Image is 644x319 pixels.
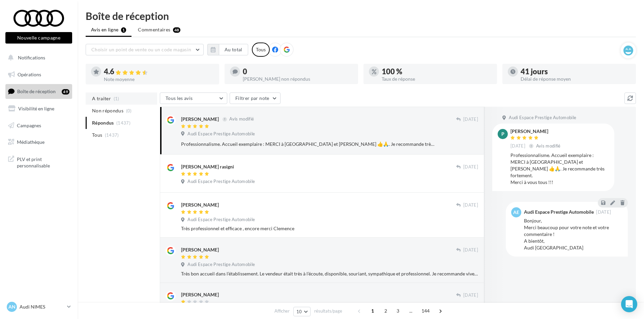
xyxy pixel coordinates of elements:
div: 41 jours [521,68,631,75]
div: 100 % [382,68,492,75]
span: Campagnes [17,122,41,128]
span: 10 [296,309,302,314]
span: (0) [126,108,132,113]
span: Tous [92,132,102,138]
span: [DATE] [510,143,525,149]
div: Audi Espace Prestige Automobile [524,210,594,214]
a: PLV et print personnalisable [4,152,74,172]
div: Note moyenne [104,77,214,82]
span: Médiathèque [17,139,45,145]
span: Avis modifié [536,143,561,149]
span: Visibilité en ligne [18,106,54,111]
span: Non répondus [92,107,123,114]
a: Boîte de réception49 [4,84,74,99]
button: Tous les avis [160,92,227,104]
span: [DATE] [463,292,478,298]
span: Avis modifié [229,116,254,122]
span: [DATE] [596,210,611,214]
div: Très professionnel et efficace , encore merci Clemence [181,225,478,232]
span: Boîte de réception [17,88,56,94]
div: [PERSON_NAME] rasigni [181,163,234,170]
div: Open Intercom Messenger [621,296,637,312]
div: Taux de réponse [382,77,492,81]
span: Audi Espace Prestige Automobile [187,131,255,137]
span: Audi Espace Prestige Automobile [187,262,255,268]
span: ... [406,305,416,316]
span: (1) [114,96,119,101]
div: [PERSON_NAME] [510,129,562,134]
a: Opérations [4,68,74,82]
button: Au total [207,44,248,55]
span: 2 [380,305,391,316]
div: 49 [62,89,69,95]
span: AN [8,303,16,310]
span: Afficher [274,308,290,314]
span: 3 [392,305,403,316]
div: Tous [252,43,270,57]
a: Visibilité en ligne [4,102,74,116]
div: Professionnalisme. Accueil exemplaire : MERCI à [GEOGRAPHIC_DATA] et [PERSON_NAME] 👍🙏. Je recomma... [181,141,434,148]
span: Opérations [18,72,41,77]
p: Audi NIMES [20,303,64,310]
span: Audi Espace Prestige Automobile [187,179,255,185]
a: Campagnes [4,118,74,133]
button: Notifications [4,51,71,65]
button: Choisir un point de vente ou un code magasin [86,44,204,55]
div: 48 [173,27,181,33]
span: [DATE] [463,116,478,123]
span: A traiter [92,95,111,102]
div: [PERSON_NAME] non répondus [243,77,353,81]
div: 0 [243,68,353,75]
span: PLV et print personnalisable [17,155,69,169]
span: Audi Espace Prestige Automobile [187,217,255,223]
div: Délai de réponse moyen [521,77,631,81]
a: Médiathèque [4,135,74,149]
span: Tous les avis [166,95,193,101]
div: Professionnalisme. Accueil exemplaire : MERCI à [GEOGRAPHIC_DATA] et [PERSON_NAME] 👍🙏. Je recomma... [510,152,609,186]
div: Boîte de réception [86,11,636,21]
div: Très bon accueil dans l’établissement. Le vendeur était très à l’écoute, disponible, souriant, sy... [181,270,478,277]
span: résultats/page [314,308,342,314]
span: 144 [419,305,433,316]
div: [PERSON_NAME] [181,202,219,208]
div: Bonjour, Merci beaucoup pour votre note et votre commentaire ! A bientôt, Audi [GEOGRAPHIC_DATA] [524,217,622,251]
span: [DATE] [463,247,478,253]
a: AN Audi NIMES [5,300,72,313]
button: Filtrer par note [230,92,281,104]
span: AE [513,209,519,216]
span: [DATE] [463,164,478,170]
span: [DATE] [463,202,478,208]
span: P [501,131,504,137]
div: [PERSON_NAME] [181,246,219,253]
span: Audi Espace Prestige Automobile [509,115,576,121]
button: 10 [293,307,311,316]
button: Au total [219,44,248,55]
span: Commentaires [138,26,170,33]
span: Notifications [18,55,45,60]
span: (1437) [105,132,119,138]
div: [PERSON_NAME] [181,291,219,298]
button: Nouvelle campagne [5,32,72,44]
span: Choisir un point de vente ou un code magasin [91,47,191,52]
div: 4.6 [104,68,214,76]
div: [PERSON_NAME] [181,116,219,123]
span: 1 [367,305,378,316]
